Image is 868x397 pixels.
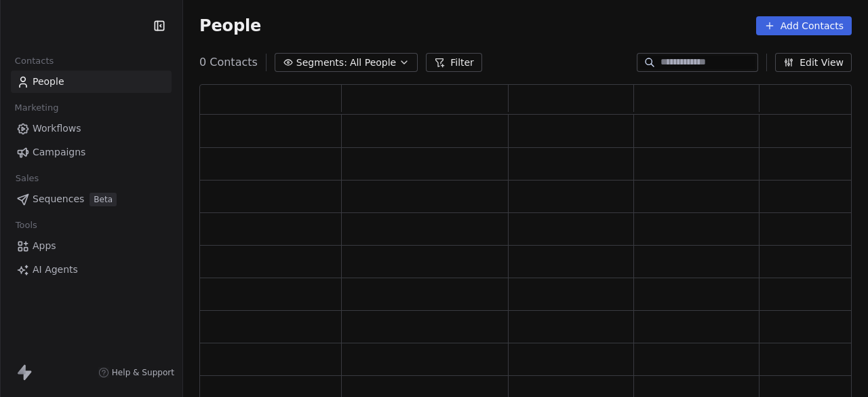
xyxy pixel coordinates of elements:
[9,215,43,235] span: Tools
[11,141,172,164] a: Campaigns
[33,239,56,253] span: Apps
[33,263,78,277] span: AI Agents
[98,367,174,378] a: Help & Support
[11,259,172,281] a: AI Agents
[199,16,261,36] span: People
[426,53,482,72] button: Filter
[9,98,64,118] span: Marketing
[33,121,81,136] span: Workflows
[11,117,172,140] a: Workflows
[33,145,85,159] span: Campaigns
[775,53,852,72] button: Edit View
[11,235,172,257] a: Apps
[33,192,84,206] span: Sequences
[11,71,172,93] a: People
[296,56,347,70] span: Segments:
[33,75,64,89] span: People
[11,188,172,210] a: SequencesBeta
[9,168,45,189] span: Sales
[350,56,396,70] span: All People
[756,16,852,35] button: Add Contacts
[112,367,174,378] span: Help & Support
[199,54,258,71] span: 0 Contacts
[90,193,117,206] span: Beta
[9,51,60,71] span: Contacts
